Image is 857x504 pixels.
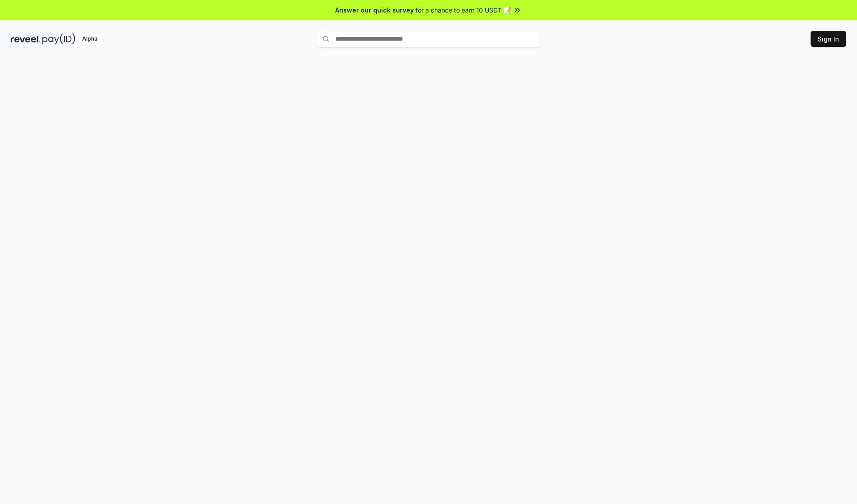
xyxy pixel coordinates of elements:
button: Sign In [811,31,846,47]
img: pay_id [42,33,75,45]
span: for a chance to earn 10 USDT 📝 [416,5,511,15]
div: Alpha [77,33,102,45]
img: reveel_dark [11,33,41,45]
span: Answer our quick survey [335,5,414,15]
